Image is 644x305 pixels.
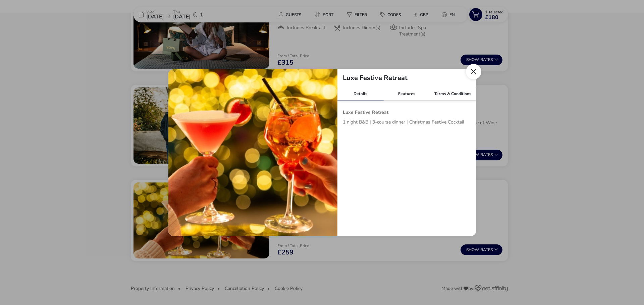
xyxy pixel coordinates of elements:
div: tariffDetails [168,69,476,236]
button: Close modal [466,64,481,79]
strong: Luxe Festive Retreat [343,109,388,116]
div: Details [337,87,384,100]
div: Features [383,87,430,100]
h2: Luxe Festive Retreat [337,75,413,81]
div: Terms & Conditions [430,87,476,100]
p: 1 night B&B | 3-course dinner | Christmas Festive Cocktail [343,119,471,128]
